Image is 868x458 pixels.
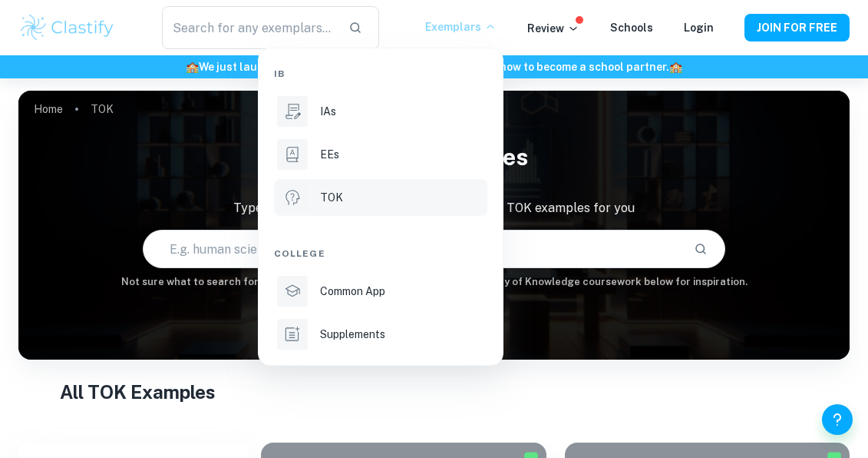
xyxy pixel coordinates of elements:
a: EEs [274,136,487,173]
a: TOK [274,179,487,216]
a: Supplements [274,316,487,353]
a: Common App [274,273,487,310]
p: EEs [320,146,339,163]
p: Supplements [320,326,385,343]
p: IAs [320,103,336,120]
span: IB [274,67,285,81]
p: Common App [320,283,385,300]
span: College [274,247,325,261]
a: IAs [274,93,487,130]
p: TOK [320,189,343,206]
